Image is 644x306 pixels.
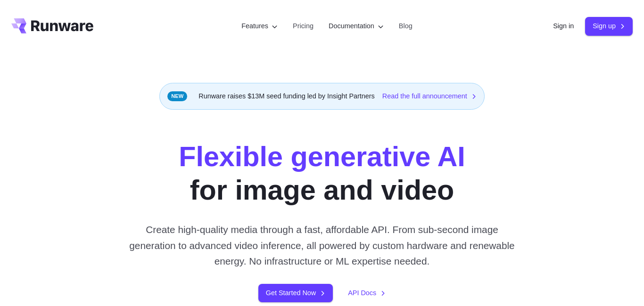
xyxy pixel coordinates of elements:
a: Sign in [553,21,574,32]
a: Pricing [293,21,314,32]
a: Go to / [11,18,93,33]
label: Documentation [329,21,384,32]
a: API Docs [348,288,386,298]
a: Read the full announcement [382,91,477,102]
a: Blog [399,21,413,32]
a: Sign up [585,17,633,35]
label: Features [241,21,278,32]
p: Create high-quality media through a fast, affordable API. From sub-second image generation to adv... [123,222,521,269]
a: Get Started Now [258,284,333,302]
div: Runware raises $13M seed funding led by Insight Partners [159,83,485,110]
h1: for image and video [179,140,465,207]
strong: Flexible generative AI [179,141,465,172]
